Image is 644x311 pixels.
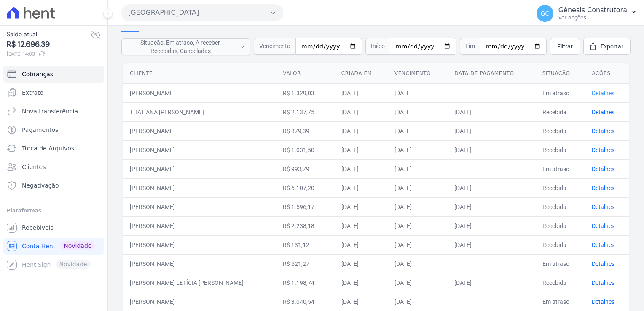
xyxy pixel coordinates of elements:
td: [DATE] [448,235,535,254]
span: Nova transferência [22,107,78,115]
td: [DATE] [335,178,388,197]
td: R$ 879,39 [276,121,334,140]
a: Pagamentos [3,121,104,138]
td: [PERSON_NAME] [123,292,276,311]
td: R$ 3.040,54 [276,292,334,311]
td: [DATE] [448,216,535,235]
a: Filtrar [550,38,580,55]
span: Pagamentos [22,126,58,134]
td: [DATE] [448,178,535,197]
td: [DATE] [388,178,448,197]
td: Em atraso [536,292,585,311]
span: Recebíveis [22,223,54,232]
span: Vencimento [254,38,295,55]
a: Conta Hent Novidade [3,238,104,255]
div: Plataformas [7,206,101,216]
td: Recebida [536,102,585,121]
td: [DATE] [335,216,388,235]
span: Início [365,38,390,55]
th: Situação [536,63,585,84]
p: Ver opções [558,14,627,21]
td: [DATE] [388,83,448,102]
td: [PERSON_NAME] [123,216,276,235]
a: Detalhes [592,204,614,210]
th: Valor [276,63,334,84]
td: [DATE] [335,102,388,121]
td: Recebida [536,216,585,235]
td: [DATE] [388,216,448,235]
td: THATIANA [PERSON_NAME] [123,102,276,121]
td: [DATE] [448,140,535,159]
td: Recebida [536,197,585,216]
a: Detalhes [592,90,614,97]
td: Em atraso [536,159,585,178]
td: [DATE] [388,197,448,216]
a: Exportar [583,38,631,55]
span: Extrato [22,88,43,97]
a: Detalhes [592,166,614,172]
td: Em atraso [536,254,585,273]
a: Detalhes [592,185,614,191]
a: Detalhes [592,128,614,134]
td: Recebida [536,178,585,197]
td: R$ 1.198,74 [276,273,334,292]
button: GC Gênesis Construtora Ver opções [530,2,644,25]
td: [PERSON_NAME] [123,197,276,216]
td: [PERSON_NAME] [123,140,276,159]
a: Clientes [3,158,104,175]
td: [DATE] [388,235,448,254]
th: Data de pagamento [448,63,535,84]
nav: Sidebar [7,66,101,273]
td: [DATE] [388,254,448,273]
td: R$ 1.329,03 [276,83,334,102]
button: Situação: Em atraso, A receber, Recebidas, Canceladas [121,38,250,55]
span: Troca de Arquivos [22,144,74,153]
td: [DATE] [335,254,388,273]
span: Conta Hent [22,242,55,250]
td: [PERSON_NAME] LETÍCIA [PERSON_NAME] [123,273,276,292]
td: [PERSON_NAME] [123,235,276,254]
button: [GEOGRAPHIC_DATA] [121,4,283,21]
td: Recebida [536,235,585,254]
td: [PERSON_NAME] [123,178,276,197]
a: Detalhes [592,109,614,115]
span: Negativação [22,181,59,190]
span: Fim [460,38,480,55]
p: Gênesis Construtora [558,6,627,14]
a: Detalhes [592,279,614,286]
td: [DATE] [388,140,448,159]
td: [DATE] [388,121,448,140]
td: [DATE] [335,121,388,140]
td: [DATE] [448,273,535,292]
td: R$ 6.107,20 [276,178,334,197]
td: [PERSON_NAME] [123,159,276,178]
td: [DATE] [335,140,388,159]
a: Detalhes [592,298,614,305]
td: [DATE] [388,159,448,178]
a: Troca de Arquivos [3,140,104,157]
td: Recebida [536,121,585,140]
td: Recebida [536,140,585,159]
td: [DATE] [448,197,535,216]
td: [DATE] [335,197,388,216]
td: [DATE] [388,292,448,311]
span: GC [540,11,549,16]
a: Extrato [3,84,104,101]
th: Vencimento [388,63,448,84]
td: [DATE] [335,273,388,292]
td: R$ 1.596,17 [276,197,334,216]
td: [DATE] [335,83,388,102]
td: [PERSON_NAME] [123,121,276,140]
td: [DATE] [335,235,388,254]
span: Novidade [60,241,95,250]
a: Negativação [3,177,104,194]
td: R$ 1.031,50 [276,140,334,159]
a: Nova transferência [3,103,104,120]
th: Ações [585,63,629,84]
td: [DATE] [388,273,448,292]
span: Filtrar [557,42,573,51]
td: R$ 993,79 [276,159,334,178]
td: [DATE] [448,102,535,121]
td: [PERSON_NAME] [123,83,276,102]
span: [DATE] 14:03 [7,50,91,58]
